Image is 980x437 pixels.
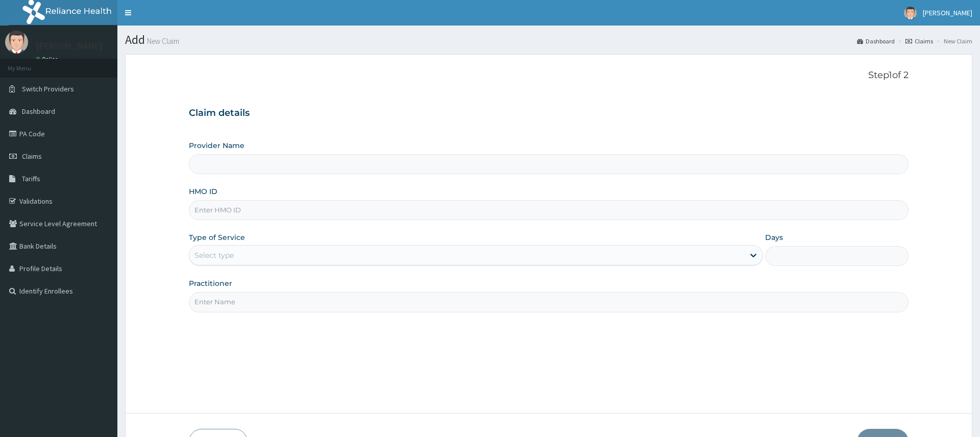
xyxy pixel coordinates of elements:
span: Claims [22,152,42,161]
h1: Add [125,33,972,46]
p: Step 1 of 2 [189,70,908,81]
img: User Image [904,7,917,19]
a: Claims [905,37,933,45]
label: Practitioner [189,278,232,288]
div: Select type [194,250,234,260]
span: Dashboard [22,107,55,116]
a: Online [36,56,60,63]
label: Type of Service [189,232,245,242]
span: Switch Providers [22,84,74,93]
input: Enter Name [189,292,908,312]
p: [PERSON_NAME] [36,41,103,51]
span: Tariffs [22,174,40,183]
h3: Claim details [189,108,908,119]
label: Provider Name [189,140,244,151]
span: [PERSON_NAME] [923,8,972,17]
a: Dashboard [857,37,895,45]
label: HMO ID [189,186,217,197]
label: Days [765,232,783,242]
img: User Image [5,31,28,54]
li: New Claim [934,37,972,45]
input: Enter HMO ID [189,200,908,220]
small: New Claim [145,37,179,45]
